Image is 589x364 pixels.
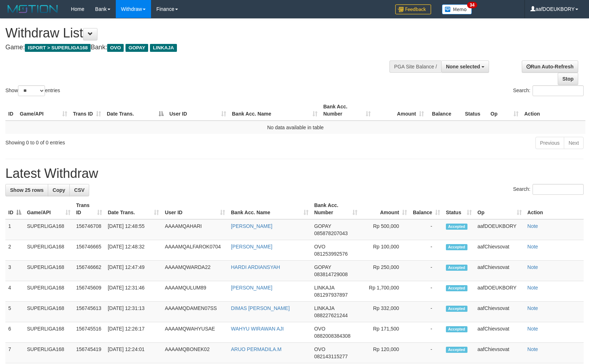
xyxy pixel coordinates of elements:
span: Copy 081297937897 to clipboard [314,292,348,298]
td: 156746665 [73,240,105,261]
span: Accepted [446,306,467,312]
a: Note [528,223,538,229]
a: [PERSON_NAME] [231,223,272,229]
span: Accepted [446,285,467,291]
span: OVO [314,244,325,250]
th: Trans ID: activate to sort column ascending [73,199,105,219]
td: [DATE] 12:31:13 [105,302,162,322]
th: Game/API: activate to sort column ascending [24,199,73,219]
img: Button%20Memo.svg [442,4,472,14]
a: ARUO PERMADILA.M [231,346,282,352]
input: Search: [533,184,584,195]
span: Copy 085878207043 to clipboard [314,230,348,236]
a: Stop [558,73,578,85]
th: Date Trans.: activate to sort column ascending [105,199,162,219]
th: Op: activate to sort column ascending [488,100,521,121]
label: Search: [513,184,584,195]
span: ISPORT > SUPERLIGA168 [25,44,91,52]
div: Showing 0 to 0 of 0 entries [5,136,240,146]
span: CSV [74,187,85,193]
span: Copy 0882008384308 to clipboard [314,333,351,339]
input: Search: [533,85,584,96]
th: Action [525,199,584,219]
td: 1 [5,219,24,240]
td: - [410,322,443,343]
td: SUPERLIGA168 [24,281,73,302]
td: [DATE] 12:26:17 [105,322,162,343]
td: SUPERLIGA168 [24,240,73,261]
td: 156746708 [73,219,105,240]
td: Rp 500,000 [360,219,410,240]
td: Rp 1,700,000 [360,281,410,302]
td: aafChievsovat [475,343,525,363]
td: AAAAMQAHARI [162,219,228,240]
a: CSV [69,184,89,196]
td: - [410,261,443,281]
span: GOPAY [314,223,331,229]
td: AAAAMQBONEK02 [162,343,228,363]
h4: Game: Bank: [5,44,385,51]
td: AAAAMQWAHYUSAE [162,322,228,343]
td: 156746662 [73,261,105,281]
span: Accepted [446,347,467,353]
a: [PERSON_NAME] [231,244,272,250]
td: Rp 171,500 [360,322,410,343]
th: Action [521,100,585,121]
th: Op: activate to sort column ascending [475,199,525,219]
img: Feedback.jpg [395,4,431,14]
td: Rp 100,000 [360,240,410,261]
span: Show 25 rows [10,187,44,193]
td: aafChievsovat [475,240,525,261]
td: AAAAMQALFAROK0704 [162,240,228,261]
th: Status [462,100,488,121]
td: SUPERLIGA168 [24,261,73,281]
a: Show 25 rows [5,184,48,196]
span: Accepted [446,244,467,250]
td: [DATE] 12:48:55 [105,219,162,240]
td: 3 [5,261,24,281]
td: SUPERLIGA168 [24,219,73,240]
td: 156745613 [73,302,105,322]
img: MOTION_logo.png [5,4,60,14]
span: Copy 082143115277 to clipboard [314,354,348,359]
th: Bank Acc. Name: activate to sort column ascending [228,199,311,219]
td: - [410,281,443,302]
td: - [410,302,443,322]
a: Note [528,244,538,250]
a: Note [528,285,538,291]
select: Showentries [18,85,45,96]
h1: Latest Withdraw [5,166,584,181]
td: 2 [5,240,24,261]
th: ID [5,100,17,121]
a: WAHYU WIRAWAN AJI [231,326,284,332]
th: Trans ID: activate to sort column ascending [70,100,104,121]
th: Bank Acc. Name: activate to sort column ascending [229,100,320,121]
td: [DATE] 12:24:01 [105,343,162,363]
span: Accepted [446,265,467,271]
td: 156745419 [73,343,105,363]
td: SUPERLIGA168 [24,322,73,343]
span: GOPAY [125,44,148,52]
th: User ID: activate to sort column ascending [166,100,229,121]
div: PGA Site Balance / [389,60,441,73]
td: 5 [5,302,24,322]
span: OVO [107,44,124,52]
a: DIMAS [PERSON_NAME] [231,305,289,311]
td: [DATE] 12:31:46 [105,281,162,302]
label: Search: [513,85,584,96]
a: Note [528,264,538,270]
th: Amount: activate to sort column ascending [360,199,410,219]
label: Show entries [5,85,60,96]
td: aafChievsovat [475,261,525,281]
span: LINKAJA [314,305,334,311]
a: Previous [535,137,564,149]
th: ID: activate to sort column descending [5,199,24,219]
td: - [410,240,443,261]
button: None selected [441,60,489,73]
th: Date Trans.: activate to sort column descending [104,100,166,121]
td: aafChievsovat [475,322,525,343]
span: Copy [52,187,65,193]
a: Note [528,305,538,311]
th: Amount: activate to sort column ascending [374,100,427,121]
td: AAAAMQWARDA22 [162,261,228,281]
